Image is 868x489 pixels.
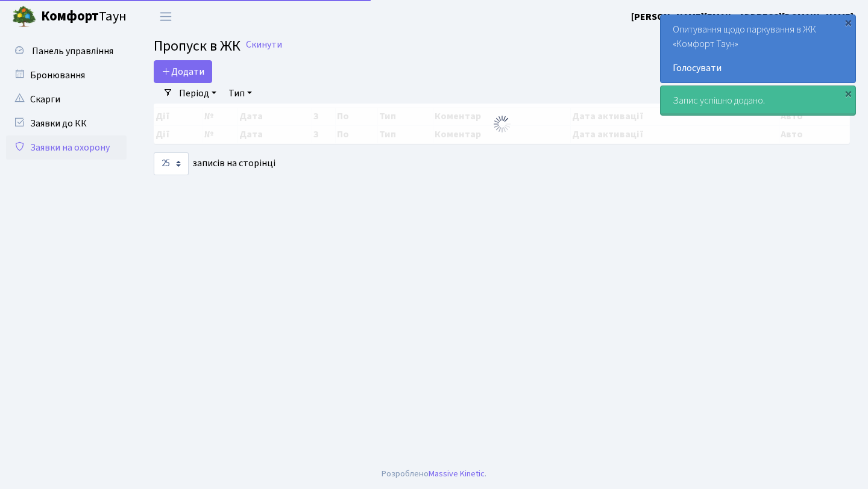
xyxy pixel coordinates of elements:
button: Переключити навігацію [151,7,181,26]
a: Панель управління [6,39,127,63]
b: [PERSON_NAME][EMAIL_ADDRESS][DOMAIN_NAME] [631,10,854,23]
div: × [842,16,854,28]
a: Додати [154,60,212,83]
a: Період [174,83,221,104]
b: Комфорт [41,7,99,26]
img: Обробка... [492,114,512,134]
a: Бронювання [6,63,127,87]
div: × [842,87,854,99]
a: Скинути [246,39,282,51]
div: Запис успішно додано. [661,86,855,115]
label: записів на сторінці [154,152,275,175]
a: Скарги [6,87,127,111]
img: logo.png [12,5,36,29]
select: записів на сторінці [154,152,189,175]
div: Розроблено . [382,467,486,481]
div: Опитування щодо паркування в ЖК «Комфорт Таун» [661,15,855,83]
a: Massive Kinetic [429,467,485,480]
a: Заявки на охорону [6,135,127,160]
span: Додати [162,65,204,78]
a: Заявки до КК [6,111,127,135]
a: Голосувати [673,61,843,75]
a: Тип [224,83,257,104]
a: [PERSON_NAME][EMAIL_ADDRESS][DOMAIN_NAME] [631,10,854,24]
span: Панель управління [32,45,113,58]
span: Таун [41,7,127,27]
span: Пропуск в ЖК [154,36,241,57]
